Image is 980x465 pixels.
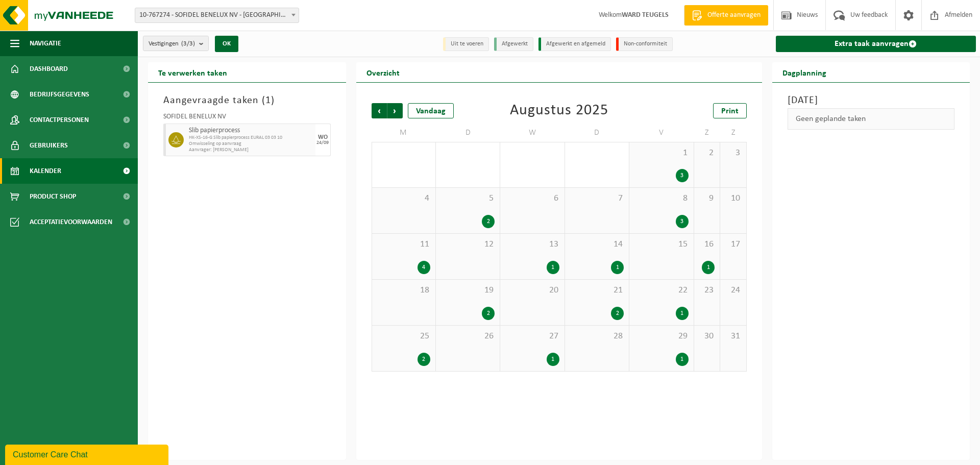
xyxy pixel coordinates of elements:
div: 1 [547,261,559,274]
span: 23 [699,285,715,296]
span: 1 [265,95,271,106]
span: Offerte aanvragen [705,10,763,20]
li: Non-conformiteit [616,37,673,51]
div: 1 [676,307,689,320]
span: 21 [570,285,624,296]
span: 5 [441,193,495,204]
span: 12 [441,239,495,250]
span: HK-XS-16-G Slib papierprocess EURAL 03 03 10 [189,135,313,141]
div: SOFIDEL BENELUX NV [163,113,331,124]
td: V [629,124,694,142]
h2: Te verwerken taken [148,62,237,82]
span: 11 [377,239,430,250]
span: Omwisseling op aanvraag [189,141,313,147]
a: Offerte aanvragen [684,5,768,26]
span: Product Shop [30,184,76,209]
span: 29 [634,331,688,342]
div: 1 [702,261,715,274]
span: Slib papierprocess [189,127,313,135]
strong: WARD TEUGELS [622,11,669,19]
span: 22 [634,285,688,296]
span: 1 [634,148,688,159]
iframe: chat widget [5,443,170,465]
span: 14 [570,239,624,250]
a: Print [713,103,747,118]
span: 24 [725,285,741,296]
count: (3/3) [181,40,195,47]
div: 3 [676,215,689,228]
td: D [436,124,500,142]
td: W [500,124,565,142]
div: 2 [611,307,624,320]
span: Gebruikers [30,133,68,158]
span: 6 [505,193,559,204]
span: 17 [725,239,741,250]
div: Geen geplande taken [788,108,955,130]
span: 9 [699,193,715,204]
h2: Dagplanning [772,62,837,82]
button: Vestigingen(3/3) [143,36,209,51]
span: 10-767274 - SOFIDEL BENELUX NV - DUFFEL [135,8,299,22]
div: 3 [676,169,689,182]
span: 16 [699,239,715,250]
div: 1 [611,261,624,274]
h2: Overzicht [356,62,410,82]
div: Augustus 2025 [510,103,608,118]
td: D [565,124,629,142]
span: Vorige [372,103,387,118]
span: 20 [505,285,559,296]
span: 4 [377,193,430,204]
div: 24/09 [316,140,329,145]
span: 18 [377,285,430,296]
span: Aanvrager: [PERSON_NAME] [189,147,313,153]
a: Extra taak aanvragen [776,36,976,52]
span: 8 [634,193,688,204]
td: M [372,124,436,142]
span: 26 [441,331,495,342]
li: Afgewerkt en afgemeld [538,37,611,51]
span: Vestigingen [149,36,195,52]
span: Volgende [387,103,403,118]
span: Contactpersonen [30,107,89,133]
span: Bedrijfsgegevens [30,82,89,107]
span: 10 [725,193,741,204]
div: 2 [482,307,495,320]
span: 3 [725,148,741,159]
span: 27 [505,331,559,342]
span: 28 [570,331,624,342]
span: 7 [570,193,624,204]
div: 1 [676,353,689,366]
h3: [DATE] [788,93,955,108]
span: 30 [699,331,715,342]
span: 25 [377,331,430,342]
button: OK [215,36,238,52]
div: Vandaag [408,103,454,118]
span: Acceptatievoorwaarden [30,209,112,235]
div: WO [318,134,328,140]
span: 19 [441,285,495,296]
td: Z [720,124,746,142]
div: 2 [482,215,495,228]
div: 1 [547,353,559,366]
span: 10-767274 - SOFIDEL BENELUX NV - DUFFEL [135,8,299,23]
span: Print [721,107,739,115]
li: Uit te voeren [443,37,489,51]
span: Kalender [30,158,61,184]
div: 2 [418,353,430,366]
span: 2 [699,148,715,159]
span: 31 [725,331,741,342]
span: Navigatie [30,31,61,56]
h3: Aangevraagde taken ( ) [163,93,331,108]
div: 4 [418,261,430,274]
td: Z [694,124,720,142]
span: Dashboard [30,56,68,82]
span: 13 [505,239,559,250]
li: Afgewerkt [494,37,533,51]
span: 15 [634,239,688,250]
